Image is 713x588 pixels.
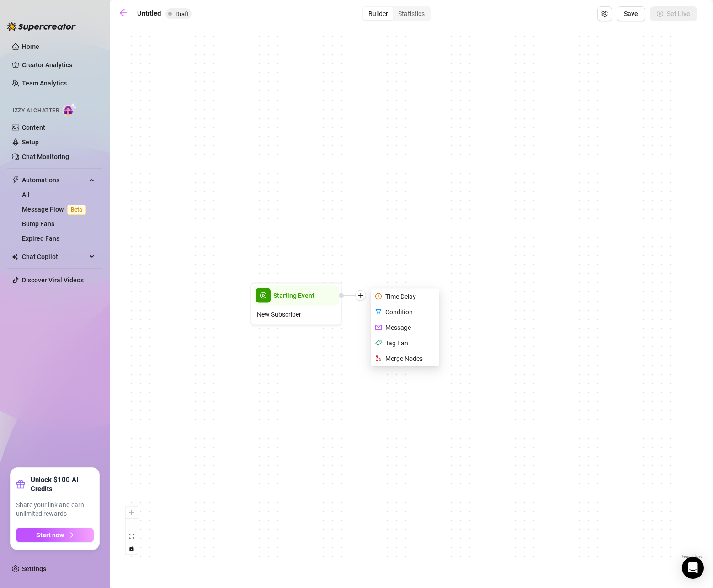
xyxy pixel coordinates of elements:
strong: Unlock $100 AI Credits [31,475,94,493]
div: Condition [372,304,439,320]
button: Save Flow [617,6,645,21]
a: All [22,191,30,198]
a: React Flow attribution [681,554,702,559]
img: Chat Copilot [12,254,18,260]
span: Draft [176,11,189,17]
div: Merge Nodes [372,351,439,366]
div: Time Delay [372,289,439,304]
span: Start now [36,531,64,539]
a: Chat Monitoring [22,153,69,160]
a: Bump Fans [22,220,54,228]
div: React Flow controls [126,507,138,554]
span: play-circle [256,288,271,303]
span: clock-circle [375,293,382,300]
span: Izzy AI Chatter [13,106,59,115]
button: zoom out [126,519,138,530]
span: Starting Event [273,291,314,301]
div: Open Intercom Messenger [682,557,704,579]
span: merge [375,355,382,362]
span: Save [624,10,638,17]
span: setting [601,11,608,17]
a: Setup [22,138,39,146]
img: AI Chatter [63,103,77,116]
span: tag [375,340,382,346]
button: Open Exit Rules [597,6,612,21]
a: Creator Analytics [22,58,95,72]
span: Beta [67,205,86,215]
div: Tag Fan [372,335,439,351]
div: Statistics [393,7,430,20]
span: Automations [22,173,87,187]
a: Message FlowBeta [22,206,90,213]
span: thunderbolt [12,176,19,184]
div: Builder [363,7,393,20]
span: Chat Copilot [22,249,87,264]
strong: Untitled [137,9,161,17]
button: toggle interactivity [126,542,138,554]
a: Discover Viral Videos [22,276,84,284]
span: arrow-left [119,8,128,17]
span: arrow-right [68,532,74,538]
a: Team Analytics [22,79,67,87]
a: arrow-left [119,8,133,19]
div: play-circleStarting EventNew Subscriberclock-circleTime DelayfilterConditionmailMessagetagTag Fan... [250,283,342,326]
span: filter [375,309,382,315]
button: Set Live [650,6,697,21]
a: Expired Fans [22,235,59,242]
span: Share your link and earn unlimited rewards [16,501,94,519]
div: Message [372,320,439,335]
button: fit view [126,530,138,542]
a: Content [22,124,45,131]
span: New Subscriber [257,309,301,319]
span: plus [357,292,364,299]
div: segmented control [362,6,431,21]
a: Home [22,43,39,50]
a: Settings [22,565,46,572]
span: gift [16,480,25,489]
span: mail [375,324,382,331]
button: Start nowarrow-right [16,528,94,542]
img: logo-BBDzfeDw.svg [7,22,76,31]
